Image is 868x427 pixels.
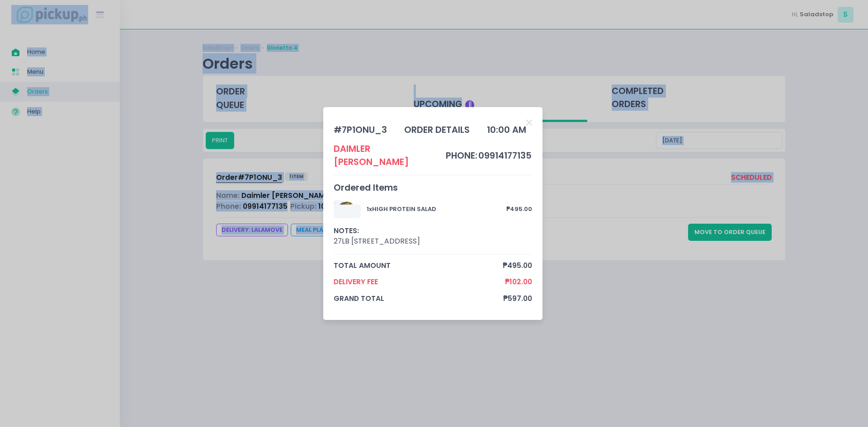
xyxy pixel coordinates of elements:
[334,293,504,304] span: grand total
[334,142,446,169] div: Daimler [PERSON_NAME]
[445,142,478,169] td: phone:
[334,277,505,287] span: Delivery Fee
[505,277,532,287] span: ₱102.00
[334,123,387,136] div: # 7P1ONU_3
[503,260,532,271] span: ₱495.00
[526,117,532,127] button: Close
[487,123,526,136] div: 10:00 AM
[404,123,470,136] div: order details
[503,293,532,304] span: ₱597.00
[334,181,533,194] div: Ordered Items
[478,150,532,162] span: 09914177135
[334,260,503,271] span: total amount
